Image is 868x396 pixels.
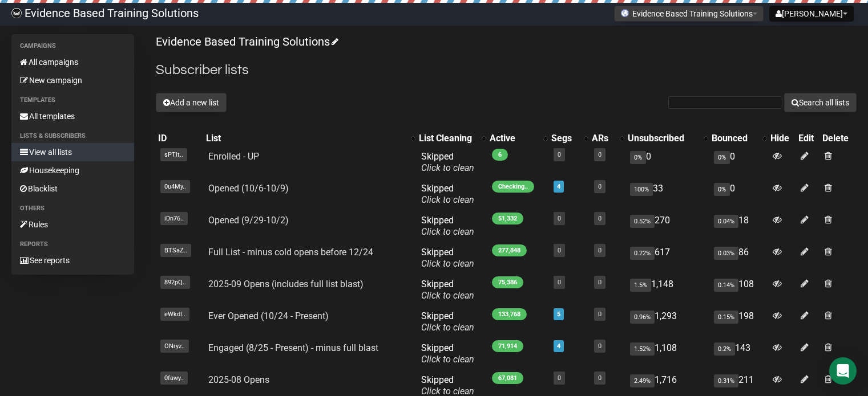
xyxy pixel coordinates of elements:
span: 0u4My.. [160,180,190,193]
a: Click to clean [421,322,474,333]
span: ONryz.. [160,340,189,353]
a: Enrolled - UP [208,151,259,162]
td: 0 [625,146,709,178]
span: 2.49% [630,374,655,387]
img: 6a635aadd5b086599a41eda90e0773ac [11,8,22,18]
a: 0 [558,374,561,382]
a: Click to clean [421,194,474,205]
a: 0 [598,215,601,222]
div: Hide [770,133,794,144]
a: Click to clean [421,226,474,237]
td: 86 [709,242,769,274]
td: 270 [625,210,709,242]
a: Opened (10/6-10/9) [208,183,289,194]
img: favicons [620,9,629,18]
a: Full List - minus cold opens before 12/24 [208,247,373,258]
div: Segs [551,133,578,144]
a: Blacklist [11,179,134,198]
span: Skipped [421,279,474,301]
td: 1,148 [625,274,709,306]
a: Click to clean [421,258,474,269]
a: See reports [11,251,134,270]
th: ARs: No sort applied, activate to apply an ascending sort [590,130,625,146]
span: 75,386 [492,276,523,288]
td: 0 [709,146,769,178]
td: 108 [709,274,769,306]
a: Click to clean [421,290,474,301]
span: 0.14% [714,279,738,292]
li: Others [11,202,134,215]
li: Lists & subscribers [11,129,134,143]
a: All campaigns [11,53,134,71]
a: 0 [558,247,561,254]
div: Bounced [712,133,757,144]
a: Ever Opened (10/24 - Present) [208,311,329,321]
span: 0% [630,151,646,164]
span: 277,848 [492,244,527,256]
th: Active: No sort applied, activate to apply an ascending sort [487,130,548,146]
li: Campaigns [11,39,134,53]
span: eWkdI.. [160,308,189,321]
a: 4 [557,183,560,190]
a: 0 [558,215,561,222]
span: Skipped [421,342,474,365]
th: Unsubscribed: No sort applied, activate to apply an ascending sort [625,130,709,146]
span: 1.5% [630,279,651,292]
span: Skipped [421,215,474,237]
td: 0 [709,178,769,210]
span: 0.22% [630,247,655,260]
td: 18 [709,210,769,242]
div: Delete [822,133,854,144]
div: Open Intercom Messenger [829,357,857,385]
li: Reports [11,238,134,251]
a: 0 [598,279,601,286]
span: 0.03% [714,247,738,260]
div: List [206,133,406,144]
span: 0.2% [714,342,735,356]
span: iDn76.. [160,212,188,225]
span: 133,768 [492,308,527,320]
th: Bounced: No sort applied, activate to apply an ascending sort [709,130,769,146]
a: 0 [598,183,601,190]
td: 143 [709,338,769,370]
span: 0.96% [630,311,655,324]
span: Skipped [421,247,474,269]
a: 0 [598,151,601,158]
a: Click to clean [421,354,474,365]
span: 892pQ.. [160,276,190,289]
div: List Cleaning [419,133,476,144]
a: 0 [598,247,601,254]
span: 71,914 [492,340,523,352]
td: 617 [625,242,709,274]
span: Skipped [421,151,474,173]
span: 0% [714,151,730,164]
div: Unsubscribed [628,133,697,144]
a: 5 [557,311,560,318]
div: Edit [798,133,818,144]
span: 1.52% [630,342,655,356]
th: Delete: No sort applied, sorting is disabled [820,130,857,146]
button: Search all lists [784,93,857,112]
a: All templates [11,107,134,125]
span: Checking.. [492,181,534,193]
button: Add a new list [156,93,227,112]
a: Click to clean [421,162,474,173]
a: 0 [598,374,601,382]
th: List Cleaning: No sort applied, activate to apply an ascending sort [417,130,487,146]
th: ID: No sort applied, sorting is disabled [156,130,203,146]
div: ARs [592,133,614,144]
a: 0 [598,311,601,318]
span: 0.52% [630,215,655,228]
a: 0 [558,279,561,286]
a: 4 [557,342,560,350]
a: 0 [558,151,561,158]
span: 0.15% [714,311,738,324]
div: ID [158,133,201,144]
button: [PERSON_NAME] [769,6,854,22]
button: Evidence Based Training Solutions [614,6,764,22]
span: 51,332 [492,213,523,224]
a: View all lists [11,143,134,161]
th: Hide: No sort applied, sorting is disabled [768,130,796,146]
th: List: No sort applied, activate to apply an ascending sort [204,130,417,146]
a: Evidence Based Training Solutions [156,35,337,48]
